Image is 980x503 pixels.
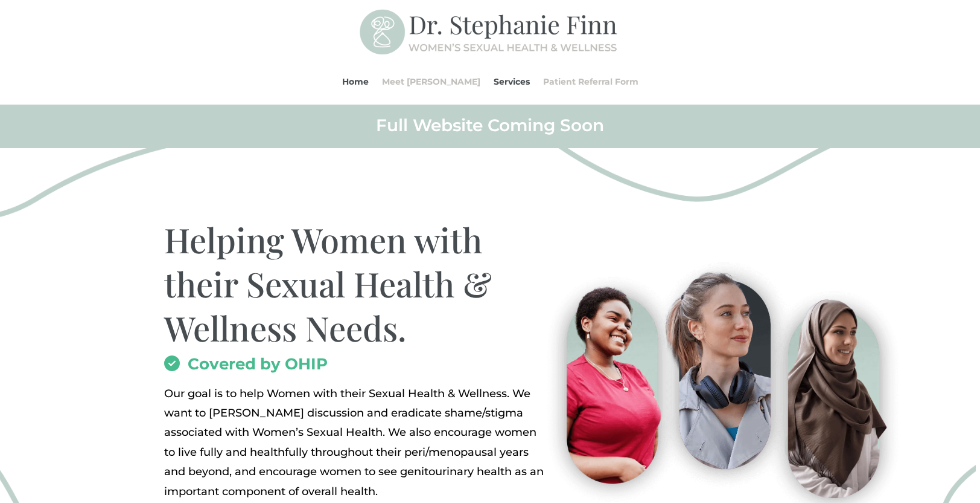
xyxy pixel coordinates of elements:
[543,59,638,105] a: Patient Referral Form
[164,114,816,142] h2: Full Website Coming Soon
[164,384,547,501] p: Our goal is to help Women with their Sexual Health & Wellness. We want to [PERSON_NAME] discussio...
[494,59,530,105] a: Services
[342,59,369,105] a: Home
[382,59,480,105] a: Meet [PERSON_NAME]
[164,384,547,501] div: Page 1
